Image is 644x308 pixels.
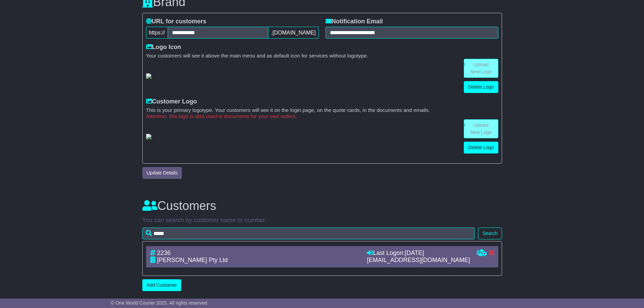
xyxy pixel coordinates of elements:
[142,279,181,291] a: Add Customer
[111,300,209,306] span: © One World Courier 2025. All rights reserved.
[146,98,197,105] label: Customer Logo
[146,27,168,39] span: https://
[146,44,181,51] label: Logo Icon
[478,228,502,239] button: Search
[146,107,498,113] small: This is your primary logotype. Your customers will see it on the login page, on the quote cards, ...
[157,257,228,263] span: [PERSON_NAME] Pty Ltd
[146,73,151,79] img: GetResellerIconLogo
[157,250,171,256] span: 2236
[146,53,498,59] small: Your customers will see it above the main menu and as default icon for services without logotype.
[464,119,498,138] a: Upload New Logo
[146,134,151,139] img: GetCustomerLogo
[146,113,498,119] small: Attention: this logo is also used in documents for your own orders.
[142,167,182,179] button: Update Details
[146,18,207,25] label: URL for customers
[367,257,470,264] div: [EMAIL_ADDRESS][DOMAIN_NAME]
[464,81,498,93] a: Delete Logo
[142,199,502,213] h3: Customers
[326,18,383,25] label: Notification Email
[464,59,498,78] a: Upload New Logo
[268,27,318,39] span: .[DOMAIN_NAME]
[464,142,498,153] a: Delete Logo
[405,250,424,256] span: [DATE]
[367,250,470,257] div: Last Logon:
[142,217,502,224] p: You can search by customer name or number.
